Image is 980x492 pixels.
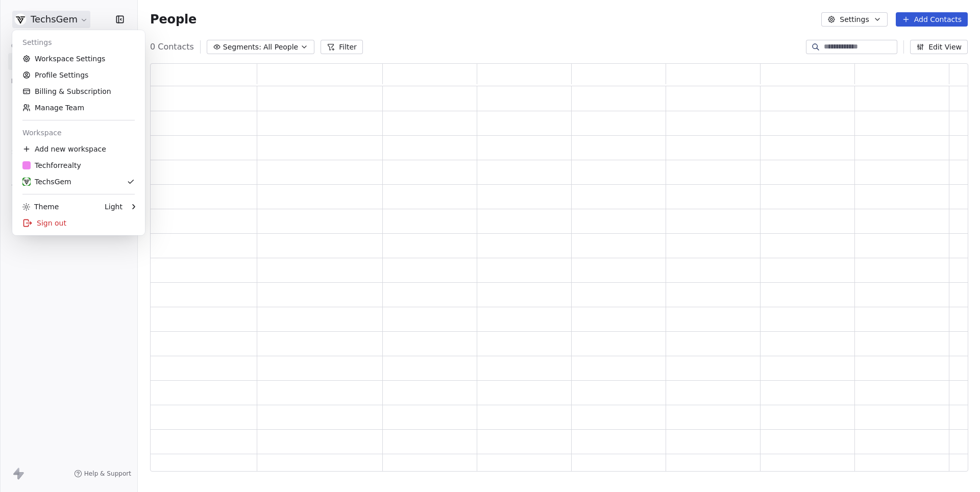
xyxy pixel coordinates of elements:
[16,215,141,231] div: Sign out
[22,177,71,187] div: TechsGem
[16,67,141,83] a: Profile Settings
[16,34,141,51] div: Settings
[16,100,141,116] a: Manage Team
[105,202,122,212] div: Light
[22,202,59,212] div: Theme
[16,51,141,67] a: Workspace Settings
[16,141,141,157] div: Add new workspace
[16,125,141,141] div: Workspace
[22,160,81,170] div: Techforrealty
[22,178,31,186] img: Untitled%20design.png
[16,83,141,100] a: Billing & Subscription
